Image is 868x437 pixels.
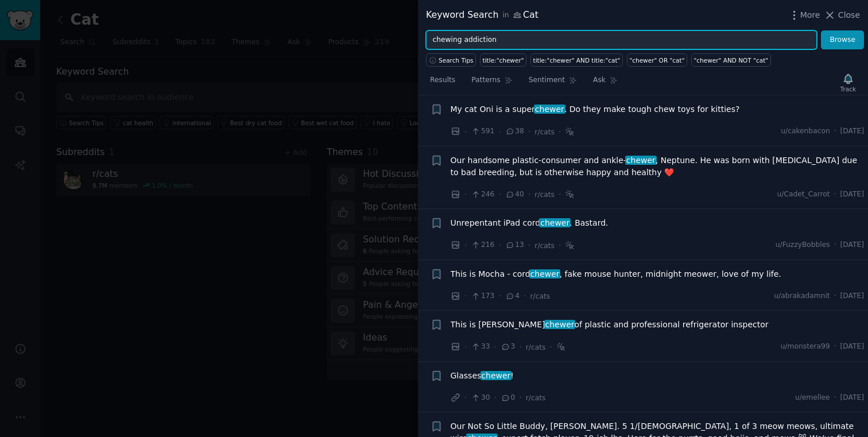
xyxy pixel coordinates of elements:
span: 38 [505,126,524,137]
span: · [498,290,501,302]
a: title:"chewer" AND title:"cat" [530,53,623,67]
span: u/abrakadamnit [774,291,830,301]
a: Patterns [467,71,516,95]
div: Keyword Search Cat [426,8,538,22]
span: chewer [480,371,512,380]
span: Results [430,75,455,86]
a: Glasseschewer! [451,370,514,382]
span: r/cats [526,394,546,402]
span: · [498,188,501,200]
div: "chewer" AND NOT "cat" [694,56,769,64]
a: title:"chewer" [480,53,526,67]
span: This is Mocha - cord , fake mouse hunter, midnight meower, love of my life. [451,268,781,280]
span: · [834,342,836,352]
span: 33 [471,342,490,352]
span: 30 [471,393,490,403]
span: 246 [471,190,494,200]
span: Glasses ! [451,370,514,382]
span: · [498,126,501,138]
span: 3 [501,342,515,352]
span: r/cats [530,292,551,300]
span: [DATE] [840,393,864,403]
span: Sentiment [529,75,565,86]
span: 40 [505,190,524,200]
span: Ask [593,75,606,86]
span: Patterns [471,75,500,86]
span: 4 [505,291,520,301]
span: u/Cadet_Carrot [777,190,830,200]
span: [DATE] [840,240,864,250]
span: 216 [471,240,494,250]
span: r/cats [526,343,546,351]
span: 173 [471,291,494,301]
span: · [524,290,526,302]
span: [DATE] [840,190,864,200]
a: Unrepentant iPad cordchewer. Bastard. [451,217,609,229]
span: chewer [625,156,657,165]
span: [DATE] [840,291,864,301]
span: · [834,126,836,137]
button: Search Tips [426,53,476,67]
button: Browse [821,30,864,50]
span: u/FuzzyBobbles [776,240,830,250]
span: · [559,188,561,200]
input: Try a keyword related to your business [426,30,817,50]
span: 0 [501,393,515,403]
span: · [519,392,521,404]
span: chewer [539,218,571,227]
span: · [549,341,552,353]
span: Our handsome plastic-consumer and ankle- , Neptune. He was born with [MEDICAL_DATA] due to bad br... [451,154,865,179]
span: 13 [505,240,524,250]
span: My cat Oni is a super . Do they make tough chew toys for kitties? [451,103,740,115]
span: chewer [529,269,561,279]
span: · [464,392,467,404]
span: u/emellee [795,393,830,403]
button: More [788,9,820,21]
a: Ask [589,71,622,95]
span: · [834,190,836,200]
div: "chewer" OR "cat" [629,56,684,64]
span: chewer [544,320,576,329]
span: · [494,392,497,404]
span: chewer [534,105,565,114]
button: Close [824,9,860,21]
a: This is [PERSON_NAME]chewerof plastic and professional refrigerator inspector [451,319,769,331]
span: · [834,393,836,403]
a: Our handsome plastic-consumer and ankle-chewer, Neptune. He was born with [MEDICAL_DATA] due to b... [451,154,865,179]
span: in [502,10,509,21]
span: u/monstera99 [781,342,830,352]
span: [DATE] [840,126,864,137]
a: Results [426,71,459,95]
span: · [559,239,561,252]
a: "chewer" AND NOT "cat" [691,53,771,67]
span: u/cakenbacon [781,126,830,137]
a: My cat Oni is a superchewer. Do they make tough chew toys for kitties? [451,103,740,115]
span: · [464,239,467,252]
div: title:"chewer" AND title:"cat" [533,56,621,64]
a: Sentiment [525,71,581,95]
span: · [528,126,530,138]
span: · [464,126,467,138]
span: Unrepentant iPad cord . Bastard. [451,217,609,229]
span: r/cats [534,128,555,136]
span: · [498,239,501,252]
span: · [559,126,561,138]
span: · [464,188,467,200]
span: Search Tips [439,56,474,64]
span: 591 [471,126,494,137]
span: · [464,290,467,302]
span: r/cats [534,191,555,199]
span: r/cats [534,242,555,250]
span: · [834,240,836,250]
span: · [528,188,530,200]
span: · [834,291,836,301]
a: "chewer" OR "cat" [627,53,687,67]
span: This is [PERSON_NAME] of plastic and professional refrigerator inspector [451,319,769,331]
span: [DATE] [840,342,864,352]
span: More [800,9,820,21]
a: This is Mocha - cordchewer, fake mouse hunter, midnight meower, love of my life. [451,268,781,280]
span: · [464,341,467,353]
div: title:"chewer" [483,56,524,64]
span: · [494,341,497,353]
span: · [519,341,521,353]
